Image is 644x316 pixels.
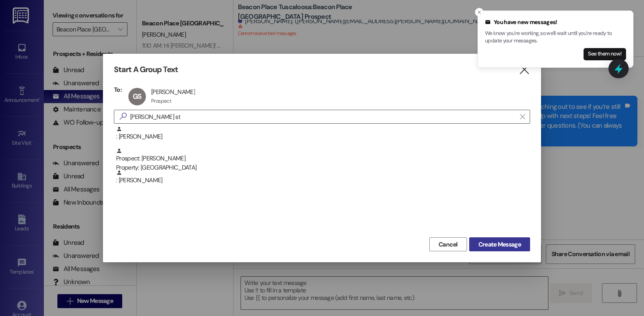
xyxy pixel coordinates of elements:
[520,113,525,120] i: 
[114,148,530,170] div: Prospect: [PERSON_NAME]Property: [GEOGRAPHIC_DATA]
[114,170,530,191] div: : [PERSON_NAME]
[133,92,142,101] span: GS
[116,112,130,121] i: 
[584,48,626,60] button: See them now!
[130,111,516,123] input: Search for any contact or apartment
[485,18,626,27] div: You have new messages!
[485,30,626,45] p: We know you're working, so we'll wait until you're ready to update your messages.
[116,126,530,141] div: : [PERSON_NAME]
[518,65,530,74] i: 
[475,8,484,17] button: Close toast
[478,240,521,249] span: Create Message
[151,97,171,104] div: Prospect
[116,170,530,185] div: : [PERSON_NAME]
[114,126,530,148] div: : [PERSON_NAME]
[116,148,530,173] div: Prospect: [PERSON_NAME]
[114,86,122,94] h3: To:
[114,65,178,75] h3: Start A Group Text
[439,240,458,249] span: Cancel
[151,88,195,96] div: [PERSON_NAME]
[429,237,467,251] button: Cancel
[469,237,530,251] button: Create Message
[516,110,530,123] button: Clear text
[116,163,530,172] div: Property: [GEOGRAPHIC_DATA]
